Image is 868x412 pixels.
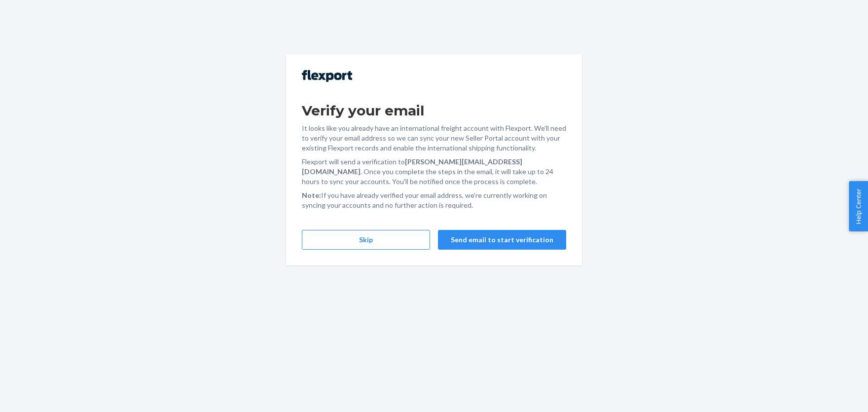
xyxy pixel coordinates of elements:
button: Skip [302,230,430,250]
button: Send email to start verification [438,230,566,250]
h1: Verify your email [302,102,566,119]
p: Flexport will send a verification to . Once you complete the steps in the email, it will take up ... [302,157,566,187]
strong: Note: [302,191,321,199]
p: If you have already verified your email address, we're currently working on syncing your accounts... [302,190,566,210]
button: Help Center [849,181,868,231]
strong: [PERSON_NAME][EMAIL_ADDRESS][DOMAIN_NAME] [302,157,522,176]
img: Flexport logo [302,70,352,82]
p: It looks like you already have an international freight account with Flexport. We'll need to veri... [302,123,566,153]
